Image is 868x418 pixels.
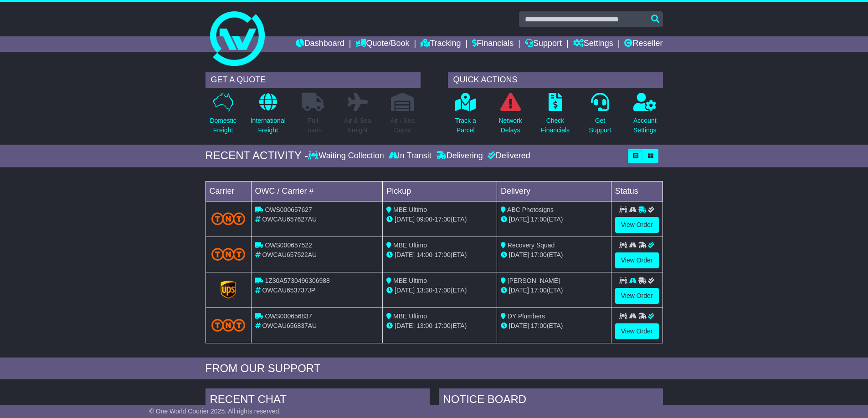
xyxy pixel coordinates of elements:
[395,251,415,258] span: [DATE]
[416,251,432,258] span: 14:00
[472,36,514,52] a: Financials
[509,216,529,223] span: [DATE]
[540,92,570,140] a: CheckFinancials
[205,149,308,162] div: RECENT ACTIVITY -
[455,92,477,140] a: Track aParcel
[265,277,329,284] span: 1Z30A5730496306988
[393,277,427,284] span: MBE Ultimo
[393,312,427,320] span: MBE Ultimo
[501,215,607,224] div: (ETA)
[265,242,312,249] span: OWS000657522
[211,248,246,260] img: TNT_Domestic.png
[509,322,529,329] span: [DATE]
[507,206,554,213] span: ABC Photosigns
[211,319,246,331] img: TNT_Domestic.png
[262,216,317,223] span: OWCAU657627AU
[209,92,236,140] a: DomesticFreight
[262,322,317,329] span: OWCAU656837AU
[265,312,312,320] span: OWS000656837
[541,116,570,135] p: Check Financials
[525,36,562,52] a: Support
[501,286,607,295] div: (ETA)
[624,36,663,52] a: Reseller
[416,216,432,223] span: 09:00
[265,206,312,213] span: OWS000657627
[393,242,427,249] span: MBE Ultimo
[421,36,461,52] a: Tracking
[498,116,522,135] p: Network Delays
[501,250,607,260] div: (ETA)
[435,251,451,258] span: 17:00
[416,287,432,294] span: 13:30
[386,215,493,224] div: - (ETA)
[508,277,560,284] span: [PERSON_NAME]
[395,322,415,329] span: [DATE]
[355,36,409,52] a: Quote/Book
[611,181,663,201] td: Status
[615,217,659,233] a: View Order
[386,250,493,260] div: - (ETA)
[448,72,663,88] div: QUICK ACTIONS
[210,116,236,135] p: Domestic Freight
[455,116,476,135] p: Track a Parcel
[531,251,547,258] span: 17:00
[435,287,451,294] span: 17:00
[573,36,613,52] a: Settings
[508,242,555,249] span: Recovery Squad
[386,286,493,295] div: - (ETA)
[302,116,324,135] p: Full Loads
[251,181,383,201] td: OWC / Carrier #
[509,287,529,294] span: [DATE]
[509,251,529,258] span: [DATE]
[435,322,451,329] span: 17:00
[508,312,545,320] span: DY Plumbers
[501,321,607,331] div: (ETA)
[615,323,659,339] a: View Order
[262,287,315,294] span: OWCAU653737JP
[531,287,547,294] span: 17:00
[205,388,430,413] div: RECENT CHAT
[439,388,663,413] div: NOTICE BOARD
[615,288,659,304] a: View Order
[390,116,415,135] p: Air / Sea Depot
[531,216,547,223] span: 17:00
[205,72,421,88] div: GET A QUOTE
[435,216,451,223] span: 17:00
[262,251,317,258] span: OWCAU657522AU
[393,206,427,213] span: MBE Ultimo
[308,151,386,161] div: Waiting Collection
[498,92,522,140] a: NetworkDelays
[296,36,344,52] a: Dashboard
[149,408,281,415] span: © One World Courier 2025. All rights reserved.
[633,116,657,135] p: Account Settings
[395,216,415,223] span: [DATE]
[205,181,251,201] td: Carrier
[589,116,611,135] p: Get Support
[497,181,611,201] td: Delivery
[221,281,236,299] img: GetCarrierServiceLogo
[434,151,485,161] div: Delivering
[588,92,611,140] a: GetSupport
[344,116,371,135] p: Air & Sea Freight
[383,181,497,201] td: Pickup
[485,151,530,161] div: Delivered
[416,322,432,329] span: 13:00
[615,252,659,268] a: View Order
[205,362,663,375] div: FROM OUR SUPPORT
[211,212,246,225] img: TNT_Domestic.png
[395,287,415,294] span: [DATE]
[250,92,286,140] a: InternationalFreight
[386,151,434,161] div: In Transit
[251,116,286,135] p: International Freight
[633,92,657,140] a: AccountSettings
[531,322,547,329] span: 17:00
[386,321,493,331] div: - (ETA)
